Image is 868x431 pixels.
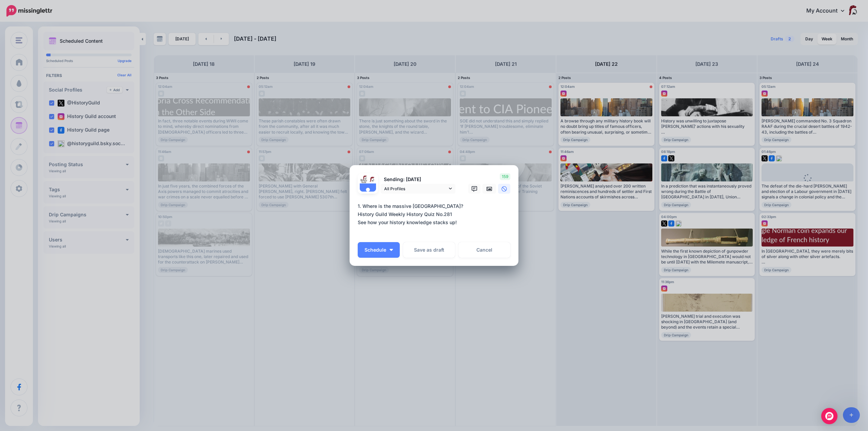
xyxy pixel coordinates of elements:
[500,173,510,180] span: 159
[384,185,447,192] span: All Profiles
[360,183,376,200] img: user_default_image.png
[403,242,455,258] button: Save as draft
[381,176,455,183] p: Sending: [DATE]
[358,242,400,258] button: Schedule
[368,175,376,183] img: Hu3l9d_N-52559.jpg
[458,242,510,258] a: Cancel
[381,184,455,194] a: All Profiles
[358,202,514,227] div: 1. Where is the massive [GEOGRAPHIC_DATA]? History Guild Weekly History Quiz No.281 See how your ...
[360,175,368,183] img: 107731654_100216411778643_5832032346804107827_n-bsa91741.jpg
[821,408,837,424] div: Open Intercom Messenger
[364,248,386,252] span: Schedule
[390,249,393,251] img: arrow-down-white.png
